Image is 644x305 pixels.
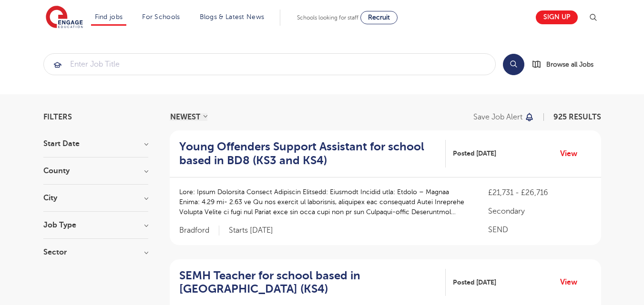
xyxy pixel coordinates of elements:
a: Young Offenders Support Assistant for school based in BD8 (KS3 and KS4) [179,140,446,167]
a: SEMH Teacher for school based in [GEOGRAPHIC_DATA] (KS4) [179,269,446,296]
h3: County [43,167,148,175]
h2: SEMH Teacher for school based in [GEOGRAPHIC_DATA] (KS4) [179,269,438,296]
p: Lore: Ipsum Dolorsita Consect Adipiscin Elitsedd: Eiusmodt Incidid utla: Etdolo – Magnaa Enima: 4... [179,187,470,217]
button: Search [503,54,524,75]
h3: City [43,194,148,202]
a: Sign up [536,10,578,24]
span: Filters [43,113,72,121]
span: 925 RESULTS [553,113,601,121]
h3: Job Type [43,221,148,229]
a: Browse all Jobs [532,59,601,70]
a: Recruit [360,11,398,24]
p: Starts [DATE] [229,226,273,236]
span: Recruit [368,14,390,21]
a: Blogs & Latest News [200,13,265,20]
img: Engage Education [46,6,83,30]
a: View [560,276,584,288]
input: Submit [44,54,495,75]
p: Secondary [488,206,591,217]
span: Posted [DATE] [453,148,496,158]
span: Browse all Jobs [546,59,593,70]
button: Save job alert [473,113,535,121]
a: View [560,148,584,160]
span: Schools looking for staff [297,14,358,21]
p: SEND [488,224,591,236]
h3: Start Date [43,140,148,148]
h3: Sector [43,248,148,256]
span: Posted [DATE] [453,277,496,287]
h2: Young Offenders Support Assistant for school based in BD8 (KS3 and KS4) [179,140,438,167]
a: Find jobs [95,13,123,20]
div: Submit [43,53,496,75]
p: £21,731 - £26,716 [488,187,591,198]
span: Bradford [179,226,219,236]
a: For Schools [142,13,180,20]
p: Save job alert [473,113,522,121]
